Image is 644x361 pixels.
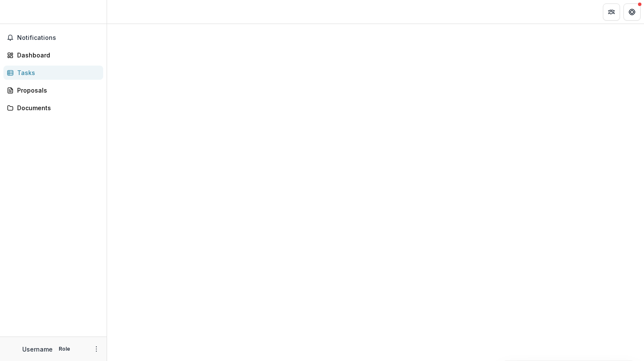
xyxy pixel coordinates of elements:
[91,344,101,354] button: More
[3,101,103,115] a: Documents
[603,3,620,21] button: Partners
[56,345,73,353] p: Role
[3,66,103,80] a: Tasks
[17,51,96,60] div: Dashboard
[17,34,100,42] span: Notifications
[3,48,103,62] a: Dashboard
[22,345,53,354] p: Username
[623,3,641,21] button: Get Help
[17,103,96,112] div: Documents
[17,68,96,77] div: Tasks
[17,86,96,95] div: Proposals
[3,31,103,45] button: Notifications
[3,83,103,97] a: Proposals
